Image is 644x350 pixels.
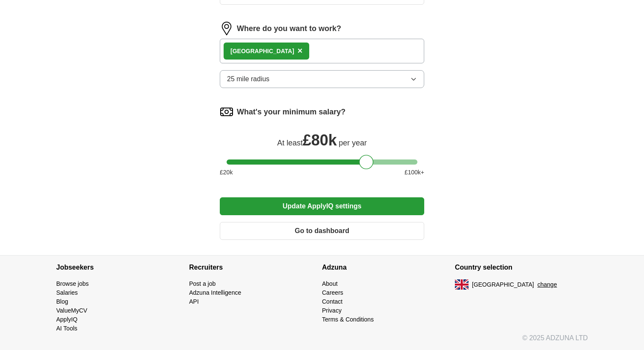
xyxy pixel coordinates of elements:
button: change [538,280,557,289]
div: © 2025 ADZUNA LTD [49,333,595,350]
a: API [189,298,199,305]
div: [GEOGRAPHIC_DATA] [230,47,294,56]
a: Adzuna Intelligence [189,289,241,296]
a: Terms & Conditions [322,316,374,323]
span: per year [339,139,367,147]
span: £ 80k [303,131,337,149]
span: £ 20 k [220,168,233,177]
label: Where do you want to work? [237,23,341,34]
label: What's your minimum salary? [237,106,345,118]
a: About [322,280,338,287]
a: Salaries [56,289,78,296]
button: Update ApplyIQ settings [220,197,424,215]
a: AI Tools [56,325,78,332]
a: Contact [322,298,342,305]
a: Blog [56,298,68,305]
a: Browse jobs [56,280,89,287]
span: 25 mile radius [227,74,270,84]
a: ApplyIQ [56,316,78,323]
span: At least [277,139,303,147]
a: Privacy [322,307,342,314]
button: 25 mile radius [220,70,424,88]
span: £ 100 k+ [405,168,424,177]
h4: Country selection [455,256,588,279]
img: salary.png [220,105,233,119]
button: Go to dashboard [220,222,424,240]
img: location.png [220,22,233,35]
img: UK flag [455,279,469,290]
span: × [298,46,303,55]
a: Careers [322,289,343,296]
span: [GEOGRAPHIC_DATA] [472,280,534,289]
a: Post a job [189,280,216,287]
button: × [298,45,303,57]
a: ValueMyCV [56,307,87,314]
